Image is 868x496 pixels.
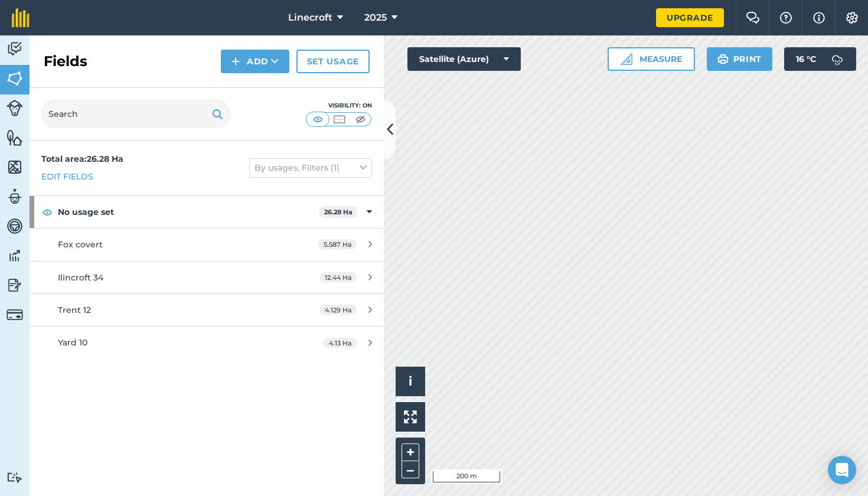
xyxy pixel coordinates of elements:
[212,107,223,121] img: svg+xml;base64,PHN2ZyB4bWxucz0iaHR0cDovL3d3dy53My5vcmcvMjAwMC9zdmciIHdpZHRoPSIxOSIgaGVpZ2h0PSIyNC...
[608,47,695,71] button: Measure
[813,11,825,25] img: svg+xml;base64,PHN2ZyB4bWxucz0iaHR0cDovL3d3dy53My5vcmcvMjAwMC9zdmciIHdpZHRoPSIxNyIgaGVpZ2h0PSIxNy...
[353,113,368,125] img: svg+xml;base64,PHN2ZyB4bWxucz0iaHR0cDovL3d3dy53My5vcmcvMjAwMC9zdmciIHdpZHRoPSI1MCIgaGVpZ2h0PSI0MC...
[707,47,773,71] button: Print
[6,100,23,116] img: svg+xml;base64,PD94bWwgdmVyc2lvbj0iMS4wIiBlbmNvZGluZz0idXRmLTgiPz4KPCEtLSBHZW5lcmF0b3I6IEFkb2JlIE...
[784,47,856,71] button: 16 °C
[231,54,240,68] img: svg+xml;base64,PHN2ZyB4bWxucz0iaHR0cDovL3d3dy53My5vcmcvMjAwMC9zdmciIHdpZHRoPSIxNCIgaGVpZ2h0PSIyNC...
[407,47,521,71] button: Satellite (Azure)
[779,12,793,24] img: A question mark icon
[6,40,23,58] img: svg+xml;base64,PD94bWwgdmVyc2lvbj0iMS4wIiBlbmNvZGluZz0idXRmLTgiPz4KPCEtLSBHZW5lcmF0b3I6IEFkb2JlIE...
[30,262,384,293] a: Ilincroft 3412.44 Ha
[30,294,384,326] a: Trent 124.129 Ha
[621,53,632,65] img: Ruler icon
[746,12,760,24] img: Two speech bubbles overlapping with the left bubble in the forefront
[6,158,23,176] img: svg+xml;base64,PHN2ZyB4bWxucz0iaHR0cDovL3d3dy53My5vcmcvMjAwMC9zdmciIHdpZHRoPSI1NiIgaGVpZ2h0PSI2MC...
[324,338,357,348] span: 4.13 Ha
[296,50,370,73] a: Set usage
[30,229,384,260] a: Fox covert5.587 Ha
[364,11,387,25] span: 2025
[6,188,23,205] img: svg+xml;base64,PD94bWwgdmVyc2lvbj0iMS4wIiBlbmNvZGluZz0idXRmLTgiPz4KPCEtLSBHZW5lcmF0b3I6IEFkb2JlIE...
[319,272,357,282] span: 12.44 Ha
[396,367,425,396] button: i
[221,50,289,73] button: Add
[717,52,729,66] img: svg+xml;base64,PHN2ZyB4bWxucz0iaHR0cDovL3d3dy53My5vcmcvMjAwMC9zdmciIHdpZHRoPSIxOSIgaGVpZ2h0PSIyNC...
[12,8,30,27] img: fieldmargin Logo
[42,205,53,219] img: svg+xml;base64,PHN2ZyB4bWxucz0iaHR0cDovL3d3dy53My5vcmcvMjAwMC9zdmciIHdpZHRoPSIxOCIgaGVpZ2h0PSIyNC...
[845,12,859,24] img: A cog icon
[6,247,23,265] img: svg+xml;base64,PD94bWwgdmVyc2lvbj0iMS4wIiBlbmNvZGluZz0idXRmLTgiPz4KPCEtLSBHZW5lcmF0b3I6IEFkb2JlIE...
[404,410,417,423] img: Four arrows, one pointing top left, one top right, one bottom right and the last bottom left
[656,8,724,27] a: Upgrade
[402,461,419,478] button: –
[58,305,91,315] span: Trent 12
[409,374,412,389] span: i
[828,456,856,484] div: Open Intercom Messenger
[6,129,23,146] img: svg+xml;base64,PHN2ZyB4bWxucz0iaHR0cDovL3d3dy53My5vcmcvMjAwMC9zdmciIHdpZHRoPSI1NiIgaGVpZ2h0PSI2MC...
[402,443,419,461] button: +
[796,47,816,71] span: 16 ° C
[58,196,319,228] strong: No usage set
[58,239,103,250] span: Fox covert
[30,327,384,358] a: Yard 104.13 Ha
[6,472,23,483] img: svg+xml;base64,PD94bWwgdmVyc2lvbj0iMS4wIiBlbmNvZGluZz0idXRmLTgiPz4KPCEtLSBHZW5lcmF0b3I6IEFkb2JlIE...
[306,101,372,110] div: Visibility: On
[318,239,357,249] span: 5.587 Ha
[30,196,384,228] div: No usage set26.28 Ha
[6,276,23,294] img: svg+xml;base64,PD94bWwgdmVyc2lvbj0iMS4wIiBlbmNvZGluZz0idXRmLTgiPz4KPCEtLSBHZW5lcmF0b3I6IEFkb2JlIE...
[41,154,123,164] strong: Total area : 26.28 Ha
[288,11,332,25] span: Linecroft
[324,208,353,216] strong: 26.28 Ha
[825,47,849,71] img: svg+xml;base64,PD94bWwgdmVyc2lvbj0iMS4wIiBlbmNvZGluZz0idXRmLTgiPz4KPCEtLSBHZW5lcmF0b3I6IEFkb2JlIE...
[332,113,347,125] img: svg+xml;base64,PHN2ZyB4bWxucz0iaHR0cDovL3d3dy53My5vcmcvMjAwMC9zdmciIHdpZHRoPSI1MCIgaGVpZ2h0PSI0MC...
[58,272,103,283] span: Ilincroft 34
[6,217,23,235] img: svg+xml;base64,PD94bWwgdmVyc2lvbj0iMS4wIiBlbmNvZGluZz0idXRmLTgiPz4KPCEtLSBHZW5lcmF0b3I6IEFkb2JlIE...
[44,52,87,71] h2: Fields
[311,113,325,125] img: svg+xml;base64,PHN2ZyB4bWxucz0iaHR0cDovL3d3dy53My5vcmcvMjAwMC9zdmciIHdpZHRoPSI1MCIgaGVpZ2h0PSI0MC...
[58,337,87,348] span: Yard 10
[41,100,230,128] input: Search
[249,158,372,177] button: By usages, Filters (1)
[6,70,23,87] img: svg+xml;base64,PHN2ZyB4bWxucz0iaHR0cDovL3d3dy53My5vcmcvMjAwMC9zdmciIHdpZHRoPSI1NiIgaGVpZ2h0PSI2MC...
[6,306,23,323] img: svg+xml;base64,PD94bWwgdmVyc2lvbj0iMS4wIiBlbmNvZGluZz0idXRmLTgiPz4KPCEtLSBHZW5lcmF0b3I6IEFkb2JlIE...
[319,305,357,315] span: 4.129 Ha
[41,170,93,183] a: Edit fields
